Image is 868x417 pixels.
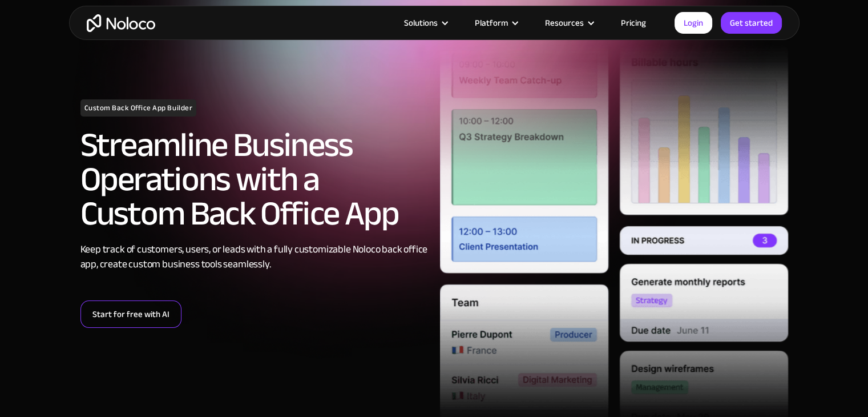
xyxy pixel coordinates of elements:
[531,15,607,30] div: Resources
[461,15,531,30] div: Platform
[404,15,438,30] div: Solutions
[475,15,508,30] div: Platform
[675,12,712,34] a: Login
[87,14,155,32] a: home
[80,300,181,328] a: Start for free with AI
[545,15,584,30] div: Resources
[390,15,461,30] div: Solutions
[721,12,782,34] a: Get started
[80,128,429,231] h2: Streamline Business Operations with a Custom Back Office App
[80,99,197,117] h1: Custom Back Office App Builder
[607,15,660,30] a: Pricing
[80,242,429,272] div: Keep track of customers, users, or leads with a fully customizable Noloco back office app, create...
